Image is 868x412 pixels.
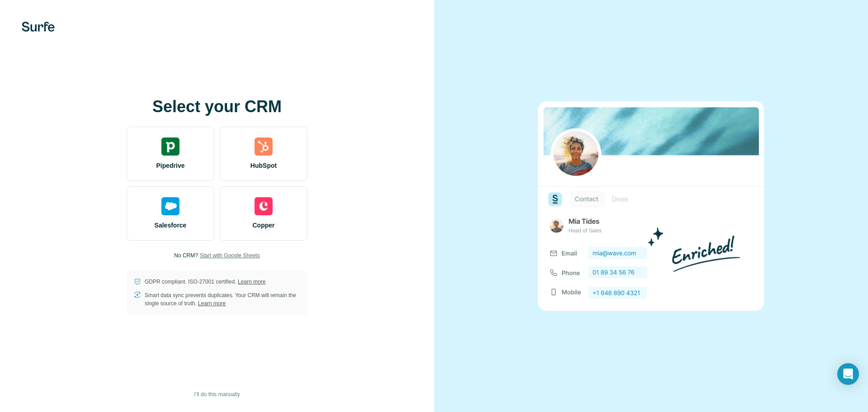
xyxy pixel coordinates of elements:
[194,390,240,398] span: I’ll do this manually
[156,161,184,170] span: Pipedrive
[255,137,273,156] img: hubspot's logo
[198,300,226,307] a: Learn more
[174,251,198,260] p: No CRM?
[238,279,265,285] a: Learn more
[155,221,187,230] span: Salesforce
[145,291,300,308] p: Smart data sync prevents duplicates. Your CRM will remain the single source of truth.
[253,221,275,230] span: Copper
[837,363,859,385] div: Open Intercom Messenger
[127,98,307,116] h1: Select your CRM
[161,137,179,156] img: pipedrive's logo
[538,101,764,311] img: none image
[188,388,246,401] button: I’ll do this manually
[22,22,55,32] img: Surfe's logo
[255,197,273,215] img: copper's logo
[145,278,265,286] p: GDPR compliant. ISO-27001 certified.
[200,251,260,260] button: Start with Google Sheets
[250,161,277,170] span: HubSpot
[161,197,179,215] img: salesforce's logo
